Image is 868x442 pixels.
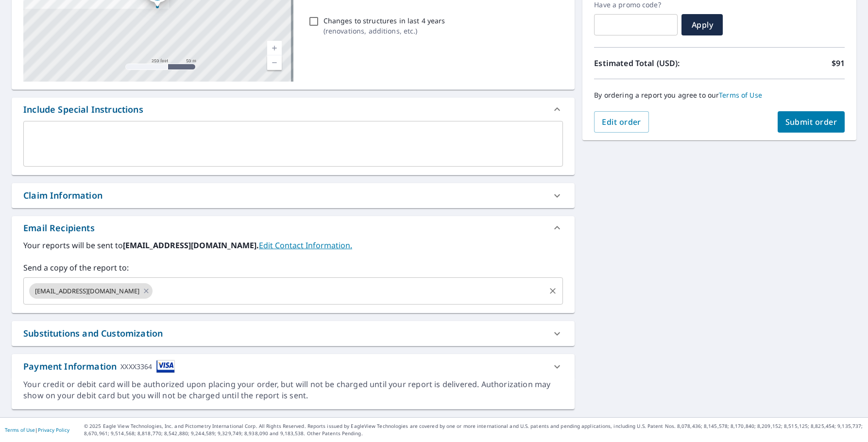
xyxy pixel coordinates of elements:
[12,354,575,379] div: Payment InformationXXXX3364cardImage
[546,284,560,298] button: Clear
[23,189,102,202] div: Claim Information
[29,287,145,296] span: [EMAIL_ADDRESS][DOMAIN_NAME]
[12,98,575,121] div: Include Special Instructions
[23,262,563,273] label: Send a copy of the report to:
[23,221,95,235] div: Email Recipients
[5,426,35,433] a: Terms of Use
[12,183,575,208] div: Claim Information
[602,117,641,127] span: Edit order
[38,426,69,433] a: Privacy Policy
[23,379,563,401] div: Your credit or debit card will be authorized upon placing your order, but will not be charged unt...
[594,0,678,9] label: Have a promo code?
[84,423,863,437] p: © 2025 Eagle View Technologies, Inc. and Pictometry International Corp. All Rights Reserved. Repo...
[323,26,445,36] p: ( renovations, additions, etc. )
[594,111,649,133] button: Edit order
[123,240,259,251] b: [EMAIL_ADDRESS][DOMAIN_NAME].
[5,427,69,433] p: |
[29,283,153,299] div: [EMAIL_ADDRESS][DOMAIN_NAME]
[267,55,282,70] a: Current Level 17, Zoom Out
[719,90,762,100] a: Terms of Use
[323,16,445,26] p: Changes to structures in last 4 years
[12,321,575,346] div: Substitutions and Customization
[23,103,143,116] div: Include Special Instructions
[12,216,575,239] div: Email Recipients
[120,360,152,373] div: XXXX3364
[23,327,163,340] div: Substitutions and Customization
[785,117,837,127] span: Submit order
[681,14,723,35] button: Apply
[778,111,845,133] button: Submit order
[259,240,352,251] a: EditContactInfo
[832,57,845,69] p: $91
[23,360,175,373] div: Payment Information
[594,91,845,100] p: By ordering a report you agree to our
[23,239,563,251] label: Your reports will be sent to
[267,41,282,55] a: Current Level 17, Zoom In
[156,360,175,373] img: cardImage
[689,19,715,30] span: Apply
[594,57,719,69] p: Estimated Total (USD):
